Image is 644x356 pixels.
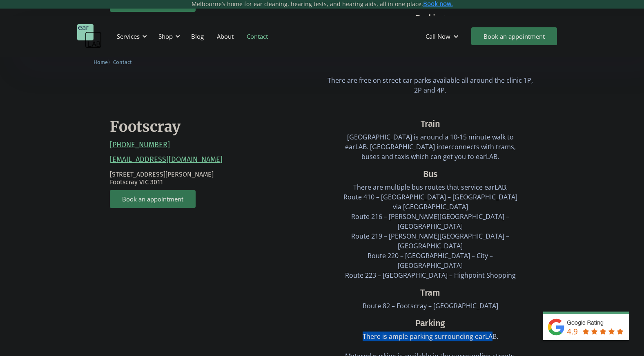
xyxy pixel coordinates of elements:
[94,58,113,66] li: 〉
[112,24,149,49] div: Services
[110,117,180,137] h2: Footscray
[113,59,132,65] span: Contact
[77,24,102,49] a: home
[419,24,467,49] div: Call Now
[339,168,521,181] div: Bus
[154,24,183,49] div: Shop
[471,27,557,45] a: Book an appointment
[94,58,108,66] a: Home
[339,117,521,130] div: Train
[339,182,521,280] p: There are multiple bus routes that service earLAB. Route 410 – [GEOGRAPHIC_DATA] – [GEOGRAPHIC_DA...
[185,24,210,48] a: Blog
[110,190,196,208] a: Book an appointment
[339,317,521,330] div: Parking
[113,58,132,66] a: Contact
[158,32,173,40] div: Shop
[339,286,521,299] div: Tram
[339,301,521,311] p: Route 82 – Footscray – [GEOGRAPHIC_DATA]
[110,141,170,150] a: [PHONE_NUMBER]
[110,170,318,186] p: [STREET_ADDRESS][PERSON_NAME] Footscray VIC 3011
[94,59,108,65] span: Home
[210,24,240,48] a: About
[117,32,140,40] div: Services
[326,12,535,25] div: Parking
[426,32,450,40] div: Call Now
[240,24,274,48] a: Contact
[110,155,223,164] a: [EMAIL_ADDRESS][DOMAIN_NAME]
[339,132,521,161] p: [GEOGRAPHIC_DATA] is around a 10-15 minute walk to earLAB. [GEOGRAPHIC_DATA] interconnects with t...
